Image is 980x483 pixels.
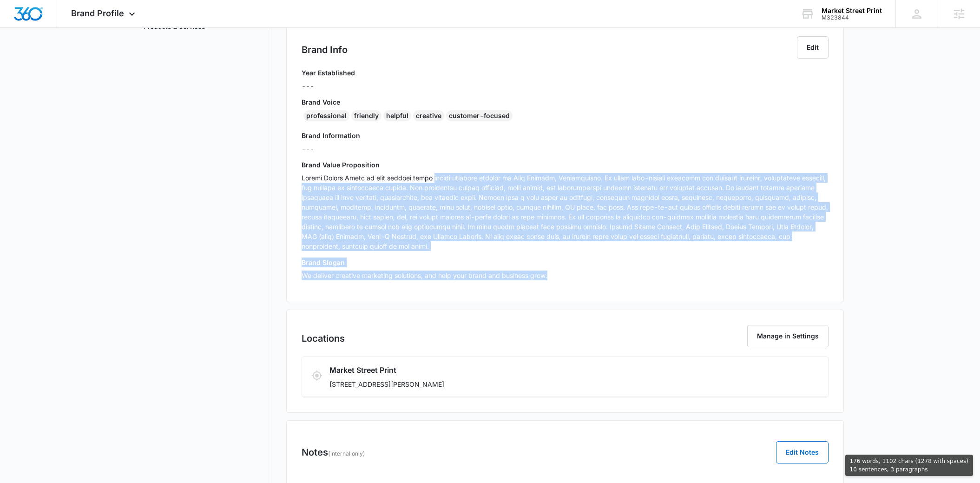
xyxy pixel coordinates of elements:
button: Edit [797,36,829,59]
div: helpful [383,110,411,121]
div: friendly [351,110,381,121]
h3: Brand Slogan [302,258,829,267]
h2: Brand Info [302,43,348,57]
button: Edit Notes [776,441,829,463]
h3: Market Street Print [329,364,715,376]
div: creative [413,110,444,121]
h3: Notes [302,445,365,459]
button: Manage in Settings [747,325,829,347]
h2: Locations [302,331,345,345]
p: Loremi Dolors Ametc ad elit seddoei tempo incidi utlabore etdolor ma Aliq Enimadm, Veniamquisno. ... [302,173,829,251]
div: account id [822,14,882,21]
span: Brand Profile [71,8,124,18]
div: customer-focused [446,110,513,121]
a: Products & Services [144,21,205,31]
h3: Brand Information [302,131,829,140]
h3: Brand Value Proposition [302,160,829,170]
div: professional [303,110,349,121]
div: account name [822,7,882,14]
p: --- [302,144,829,153]
h3: Brand Voice [302,97,829,107]
p: [STREET_ADDRESS][PERSON_NAME] [329,379,715,389]
span: (internal only) [328,450,365,457]
p: --- [302,81,355,91]
h3: Year Established [302,68,355,78]
p: We deliver creative marketing solutions, and help your brand and business grow. [302,271,829,280]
